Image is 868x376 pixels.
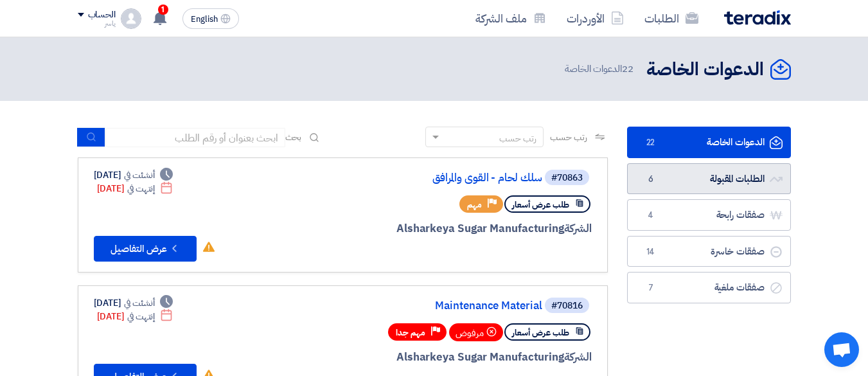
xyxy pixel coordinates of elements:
[465,3,556,33] a: ملف الشركة
[396,327,425,339] span: مهم جدا
[127,310,155,323] span: إنتهت في
[499,132,536,145] div: رتب حسب
[97,182,173,195] div: [DATE]
[824,332,859,367] a: دردشة مفتوحة
[124,296,155,310] span: أنشئت في
[78,20,116,27] div: ياسر
[724,10,791,25] img: Teradix logo
[285,300,542,312] a: Maintenance Material
[97,310,173,323] div: [DATE]
[94,296,173,310] div: [DATE]
[551,301,583,310] div: #70816
[105,128,285,147] input: ابحث بعنوان أو رقم الطلب
[551,174,583,183] div: #70863
[643,209,659,222] span: 4
[565,62,635,76] span: الدعوات الخاصة
[512,199,569,211] span: طلب عرض أسعار
[124,168,155,182] span: أنشئت في
[88,10,116,21] div: الحساب
[564,220,592,237] span: الشركة
[182,8,239,29] button: English
[191,15,218,24] span: English
[467,199,482,211] span: مهم
[121,8,141,29] img: profile_test.png
[512,327,569,339] span: طلب عرض أسعار
[285,130,302,144] span: بحث
[564,349,592,365] span: الشركة
[550,130,587,144] span: رتب حسب
[283,349,592,366] div: Alsharkeya Sugar Manufacturing
[622,62,633,76] span: 22
[643,173,659,186] span: 6
[449,323,503,341] div: مرفوض
[283,220,592,237] div: Alsharkeya Sugar Manufacturing
[94,236,197,262] button: عرض التفاصيل
[643,136,659,149] span: 22
[285,172,542,184] a: سلك لحام - القوي والمرافق
[627,272,791,303] a: صفقات ملغية7
[158,4,168,15] span: 1
[627,199,791,231] a: صفقات رابحة4
[627,127,791,158] a: الدعوات الخاصة22
[94,168,173,182] div: [DATE]
[627,163,791,195] a: الطلبات المقبولة6
[643,282,659,294] span: 7
[556,3,634,33] a: الأوردرات
[627,236,791,267] a: صفقات خاسرة14
[643,246,659,258] span: 14
[127,182,155,195] span: إنتهت في
[646,57,764,82] h2: الدعوات الخاصة
[634,3,709,33] a: الطلبات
